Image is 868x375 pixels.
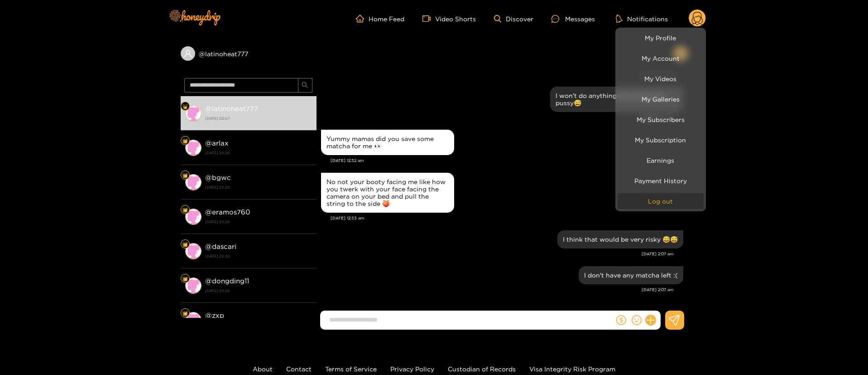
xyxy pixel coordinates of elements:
a: My Account [618,50,704,66]
a: My Subscription [618,132,704,148]
button: Log out [618,193,704,209]
a: My Subscribers [618,112,704,127]
a: My Videos [618,71,704,87]
a: My Profile [618,30,704,46]
a: Payment History [618,173,704,189]
a: Earnings [618,152,704,168]
a: My Galleries [618,91,704,107]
